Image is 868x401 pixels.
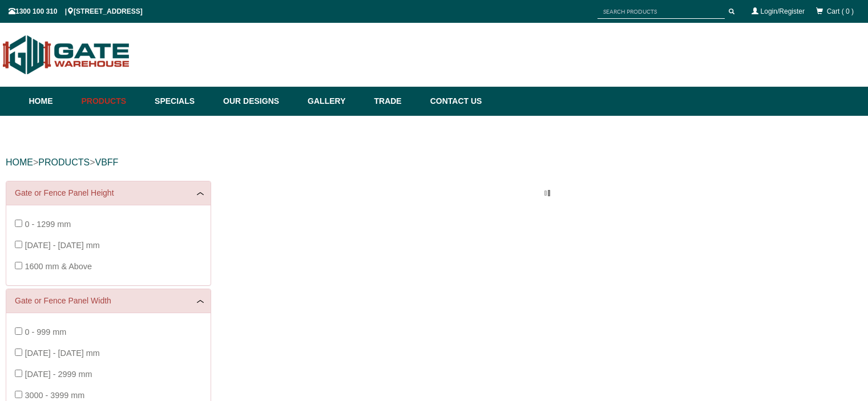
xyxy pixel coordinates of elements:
[541,190,550,196] img: please_wait.gif
[76,87,150,116] a: Products
[25,370,92,379] span: [DATE] - 2999 mm
[302,87,368,116] a: Gallery
[15,295,202,307] a: Gate or Fence Panel Width
[25,349,99,358] span: [DATE] - [DATE] mm
[149,87,217,116] a: Specials
[25,262,92,271] span: 1600 mm & Above
[95,157,118,167] a: VBFF
[597,5,725,19] input: SEARCH PRODUCTS
[368,87,424,116] a: Trade
[217,87,302,116] a: Our Designs
[25,220,71,229] span: 0 - 1299 mm
[38,157,90,167] a: PRODUCTS
[25,241,99,250] span: [DATE] - [DATE] mm
[761,7,805,15] a: Login/Register
[15,187,202,199] a: Gate or Fence Panel Height
[425,87,482,116] a: Contact Us
[25,391,84,400] span: 3000 - 3999 mm
[827,7,854,15] span: Cart ( 0 )
[25,327,66,337] span: 0 - 999 mm
[9,7,143,15] span: 1300 100 310 | [STREET_ADDRESS]
[29,87,76,116] a: Home
[6,157,33,167] a: HOME
[6,144,862,181] div: > >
